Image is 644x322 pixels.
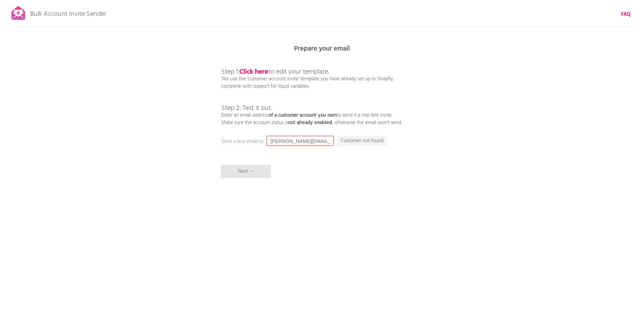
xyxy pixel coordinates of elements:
[621,11,631,18] a: FAQ
[221,54,401,126] p: We use the 'customer account invite' template you have already set up in Shopify, complete with s...
[337,136,387,146] p: Customer not found
[288,119,332,127] b: not already enabled
[621,10,631,18] b: FAQ
[221,165,271,178] p: Next →
[239,67,268,77] a: Click here
[30,4,106,21] p: Bulk Account Invite Sender
[221,103,272,114] span: Step 2: Test it out.
[221,138,356,145] p: Send a test email to
[269,111,337,119] b: of a customer account you own
[221,67,329,77] span: Step 1: to edit your template.
[294,43,350,54] b: Prepare your email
